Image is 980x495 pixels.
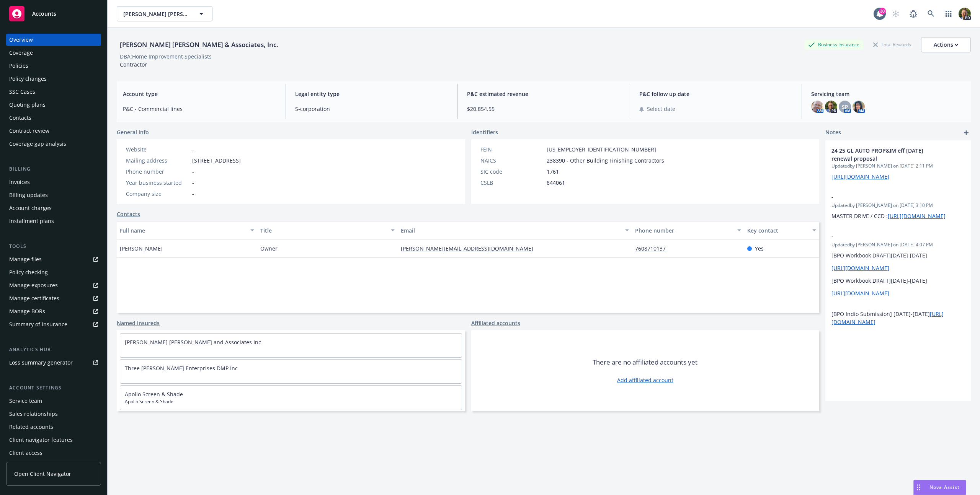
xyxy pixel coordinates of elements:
[471,319,520,327] a: Affiliated accounts
[6,253,101,265] a: Manage files
[123,90,276,98] span: Account type
[6,434,101,446] a: Client navigator features
[192,179,194,187] span: -
[831,251,965,259] p: [BPO Workbook DRAFT][DATE]-[DATE]
[480,145,544,153] div: FEIN
[117,210,140,218] a: Contacts
[6,112,101,124] a: Contacts
[401,226,621,234] div: Email
[635,245,672,252] a: 7608710137
[962,128,971,137] a: add
[9,189,48,201] div: Billing updates
[6,3,101,24] a: Accounts
[647,105,675,113] span: Select date
[9,47,33,59] div: Coverage
[126,156,189,164] div: Mailing address
[831,212,965,220] p: MASTER DRIVE / CCD :
[257,221,398,239] button: Title
[825,187,971,226] div: -Updatedby [PERSON_NAME] on [DATE] 3:10 PMMASTER DRIVE / CCD :[URL][DOMAIN_NAME]
[639,90,793,98] span: P&C follow up date
[9,292,59,304] div: Manage certificates
[126,145,189,153] div: Website
[6,346,101,353] div: Analytics hub
[9,86,35,98] div: SSC Cases
[941,6,956,21] a: Switch app
[6,384,101,392] div: Account settings
[9,447,42,459] div: Client access
[120,52,212,60] div: DBA: Home Improvement Specialists
[6,408,101,420] a: Sales relationships
[6,125,101,137] a: Contract review
[6,243,101,250] div: Tools
[831,310,965,326] p: [BPO Indio Submission] [DATE]-[DATE]
[471,128,498,136] span: Identifiers
[6,34,101,46] a: Overview
[825,140,971,187] div: 24 25 GL AUTO PROP&IM eff [DATE] renewal proposalUpdatedby [PERSON_NAME] on [DATE] 2:11 PM[URL][D...
[9,318,67,331] div: Summary of insurance
[192,168,194,176] span: -
[401,245,539,252] a: [PERSON_NAME][EMAIL_ADDRESS][DOMAIN_NAME]
[755,244,764,252] span: Yes
[6,318,101,331] a: Summary of insurance
[9,34,33,46] div: Overview
[888,212,946,220] a: [URL][DOMAIN_NAME]
[9,408,58,420] div: Sales relationships
[6,73,101,85] a: Policy changes
[6,202,101,214] a: Account charges
[9,99,46,111] div: Quoting plans
[32,11,56,17] span: Accounts
[632,221,745,239] button: Phone number
[6,189,101,201] a: Billing updates
[744,221,819,239] button: Key contact
[923,6,939,21] a: Search
[192,146,194,153] a: -
[929,484,960,490] span: Nova Assist
[192,156,241,164] span: [STREET_ADDRESS]
[126,190,189,198] div: Company size
[831,147,945,163] span: 24 25 GL AUTO PROP&IM eff [DATE] renewal proposal
[480,156,544,164] div: NAICS
[879,8,886,15] div: 30
[831,193,945,201] span: -
[117,40,281,50] div: [PERSON_NAME] [PERSON_NAME] & Associates, Inc.
[260,244,278,252] span: Owner
[6,215,101,227] a: Installment plans
[6,279,101,291] a: Manage exposures
[9,60,28,72] div: Policies
[811,101,823,113] img: photo
[9,253,42,265] div: Manage files
[6,421,101,433] a: Related accounts
[6,86,101,98] a: SSC Cases
[123,105,276,113] span: P&C - Commercial lines
[9,421,53,433] div: Related accounts
[117,221,257,239] button: Full name
[480,179,544,187] div: CSLB
[9,138,66,150] div: Coverage gap analysis
[934,37,958,52] div: Actions
[9,395,42,407] div: Service team
[117,6,212,21] button: [PERSON_NAME] [PERSON_NAME] & Associates, Inc.
[120,244,163,252] span: [PERSON_NAME]
[6,47,101,59] a: Coverage
[9,176,30,188] div: Invoices
[921,37,971,52] button: Actions
[593,358,697,367] span: There are no affiliated accounts yet
[9,305,45,318] div: Manage BORs
[747,226,808,234] div: Key contact
[9,73,47,85] div: Policy changes
[825,101,837,113] img: photo
[6,357,101,369] a: Loss summary generator
[913,480,966,495] button: Nova Assist
[853,101,865,113] img: photo
[914,480,923,495] div: Drag to move
[547,168,559,176] span: 1761
[6,395,101,407] a: Service team
[295,90,449,98] span: Legal entity type
[617,376,673,384] a: Add affiliated account
[635,226,733,234] div: Phone number
[125,365,238,372] a: Three [PERSON_NAME] Enterprises DMP Inc
[831,264,889,272] a: [URL][DOMAIN_NAME]
[467,90,621,98] span: P&C estimated revenue
[125,398,457,405] span: Apollo Screen & Shade
[906,6,921,21] a: Report a Bug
